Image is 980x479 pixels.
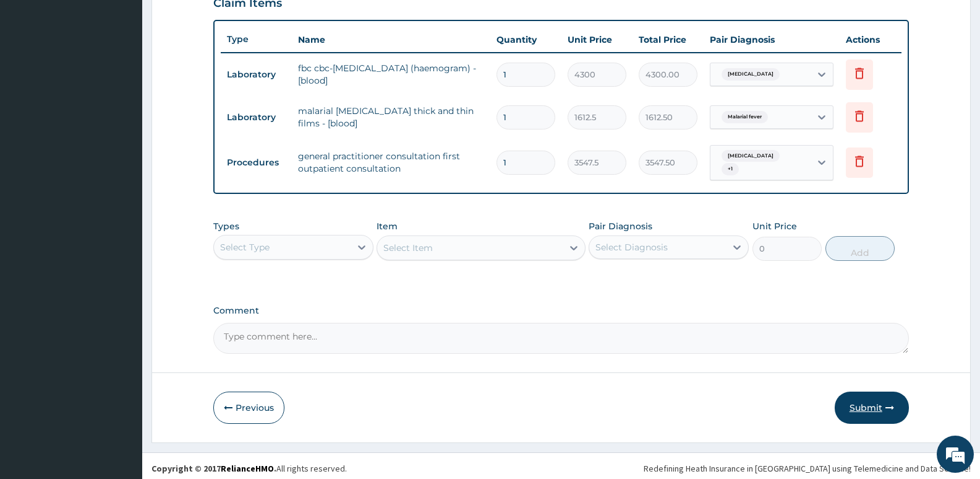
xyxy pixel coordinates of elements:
div: Chat with us now [64,69,208,86]
td: Laboratory [221,63,292,86]
div: Select Type [220,241,270,253]
th: Pair Diagnosis [704,27,840,52]
span: [MEDICAL_DATA] [722,68,780,81]
label: Item [377,220,398,232]
td: fbc cbc-[MEDICAL_DATA] (haemogram) - [blood] [292,56,490,93]
a: RelianceHMO [221,463,274,474]
button: Add [825,236,895,261]
label: Unit Price [752,220,797,232]
div: Select Diagnosis [595,241,668,253]
div: Redefining Heath Insurance in [GEOGRAPHIC_DATA] using Telemedicine and Data Science! [644,462,971,475]
img: d_794563401_company_1708531726252_794563401 [23,62,50,93]
button: Submit [835,392,909,424]
td: Laboratory [221,106,292,129]
th: Total Price [633,27,704,52]
th: Type [221,28,292,51]
button: Previous [213,392,284,424]
td: malarial [MEDICAL_DATA] thick and thin films - [blood] [292,99,490,136]
div: Minimize live chat window [203,6,232,36]
span: We're online! [72,156,171,281]
td: Procedures [221,151,292,174]
strong: Copyright © 2017 . [151,463,276,474]
label: Comment [213,305,909,316]
td: general practitioner consultation first outpatient consultation [292,144,490,181]
th: Quantity [490,27,561,52]
th: Actions [840,27,901,52]
textarea: Type your message and hit 'Enter' [6,338,236,382]
span: Malarial fever [722,111,768,123]
span: [MEDICAL_DATA] [722,150,780,162]
span: + 1 [722,163,739,175]
label: Types [213,221,239,232]
label: Pair Diagnosis [589,220,652,232]
th: Unit Price [561,27,633,52]
th: Name [292,27,490,52]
